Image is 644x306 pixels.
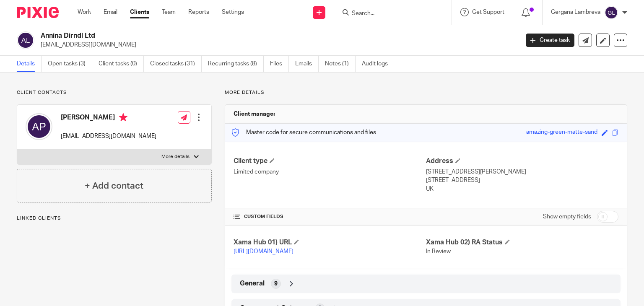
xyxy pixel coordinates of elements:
span: Edit Xama Hub 01) URL [294,239,299,244]
span: 9 [274,280,278,288]
p: UK [426,185,618,193]
span: Change Client type [270,158,275,163]
p: [STREET_ADDRESS] [426,176,618,184]
img: svg%3E [605,6,618,19]
span: In Review [426,249,451,254]
span: Edit Xama Hub 02) RA Status [505,239,510,244]
img: svg%3E [17,31,34,49]
a: Files [270,56,289,72]
img: Pixie [17,7,59,18]
p: More details [225,89,627,96]
p: Limited company [234,168,426,176]
a: [URL][DOMAIN_NAME] [234,249,293,254]
h3: Client manager [234,110,276,118]
span: General [240,279,265,288]
h4: Xama Hub 01) URL [234,238,426,247]
a: Work [78,8,91,16]
p: Linked clients [17,215,212,222]
i: Primary [119,113,127,122]
h2: Annina Dirndl Ltd [41,31,419,40]
h4: Client type [234,157,426,166]
h4: + Add contact [85,179,143,192]
a: Settings [222,8,244,16]
p: More details [161,153,190,160]
p: Client contacts [17,89,212,96]
a: Notes (1) [325,56,356,72]
a: Team [162,8,176,16]
p: Master code for secure communications and files [231,128,376,137]
a: Details [17,56,42,72]
a: Send new email [579,34,592,47]
a: Client tasks (0) [99,56,144,72]
p: Gergana Lambreva [551,8,600,16]
a: Edit client [596,34,610,47]
a: Create task [526,34,574,47]
p: [EMAIL_ADDRESS][DOMAIN_NAME] [41,41,513,49]
h4: [PERSON_NAME] [61,113,156,124]
p: [EMAIL_ADDRESS][DOMAIN_NAME] [61,132,156,140]
a: Clients [130,8,149,16]
span: Get Support [472,9,504,15]
a: Emails [295,56,319,72]
a: Closed tasks (31) [150,56,202,72]
img: svg%3E [26,113,52,140]
a: Email [104,8,117,16]
span: Edit Address [455,158,460,163]
p: [STREET_ADDRESS][PERSON_NAME] [426,168,618,176]
h4: Xama Hub 02) RA Status [426,238,618,247]
h4: CUSTOM FIELDS [234,213,426,220]
label: Show empty fields [543,213,591,221]
a: Audit logs [362,56,394,72]
span: Copy to clipboard [612,130,618,136]
a: Recurring tasks (8) [208,56,264,72]
a: Reports [188,8,209,16]
input: Search [351,10,426,18]
h4: Address [426,157,618,166]
div: amazing-green-matte-sand [526,128,597,137]
a: Open tasks (3) [48,56,92,72]
span: Edit code [602,130,608,136]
